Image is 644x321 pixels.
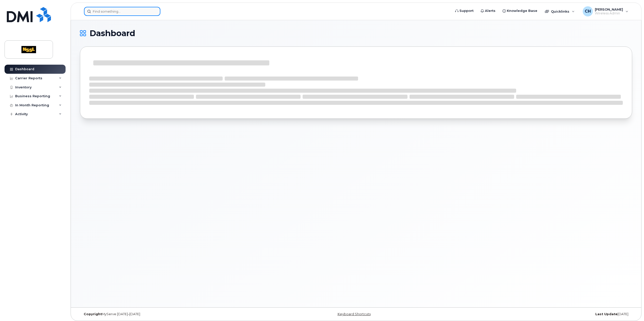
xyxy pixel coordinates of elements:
[595,312,618,316] strong: Last Update
[448,312,632,316] div: [DATE]
[84,312,102,316] strong: Copyright
[90,30,135,37] span: Dashboard
[80,312,264,316] div: MyServe [DATE]–[DATE]
[338,312,371,316] a: Keyboard Shortcuts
